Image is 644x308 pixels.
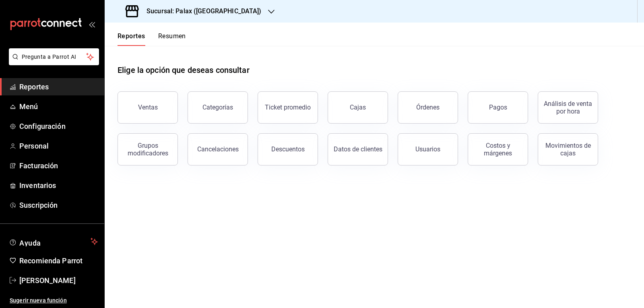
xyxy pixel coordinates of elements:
button: Cajas [328,91,388,124]
div: Ticket promedio [265,103,311,111]
span: Pregunta a Parrot AI [22,53,87,61]
div: Categorías [202,103,233,111]
button: open_drawer_menu [89,21,95,27]
button: Análisis de venta por hora [538,91,598,124]
button: Resumen [158,32,186,46]
a: Pregunta a Parrot AI [6,58,99,67]
span: Inventarios [19,180,98,191]
button: Categorías [188,91,248,124]
span: Recomienda Parrot [19,255,98,266]
div: Pagos [489,103,507,111]
span: [PERSON_NAME] [19,275,98,286]
button: Órdenes [398,91,458,124]
div: Órdenes [416,103,440,111]
button: Costos y márgenes [468,133,528,165]
span: Menú [19,101,98,112]
div: Descuentos [271,145,305,153]
span: Personal [19,141,98,151]
span: Reportes [19,81,98,92]
button: Cancelaciones [188,133,248,165]
span: Configuración [19,121,98,132]
button: Reportes [118,32,145,46]
button: Ticket promedio [258,91,318,124]
button: Ventas [118,91,178,124]
div: Análisis de venta por hora [543,100,593,115]
button: Pagos [468,91,528,124]
h3: Sucursal: Palax ([GEOGRAPHIC_DATA]) [140,6,262,16]
div: Cajas [350,103,366,111]
div: Datos de clientes [334,145,382,153]
div: Usuarios [415,145,440,153]
div: Cancelaciones [197,145,239,153]
button: Usuarios [398,133,458,165]
div: navigation tabs [118,32,186,46]
button: Movimientos de cajas [538,133,598,165]
div: Ventas [138,103,158,111]
button: Grupos modificadores [118,133,178,165]
span: Sugerir nueva función [10,296,98,305]
div: Movimientos de cajas [543,142,593,157]
div: Costos y márgenes [473,142,523,157]
button: Datos de clientes [328,133,388,165]
span: Suscripción [19,200,98,211]
span: Ayuda [19,237,87,246]
button: Pregunta a Parrot AI [9,48,99,65]
span: Facturación [19,160,98,171]
h1: Elige la opción que deseas consultar [118,64,250,76]
button: Descuentos [258,133,318,165]
div: Grupos modificadores [123,142,173,157]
